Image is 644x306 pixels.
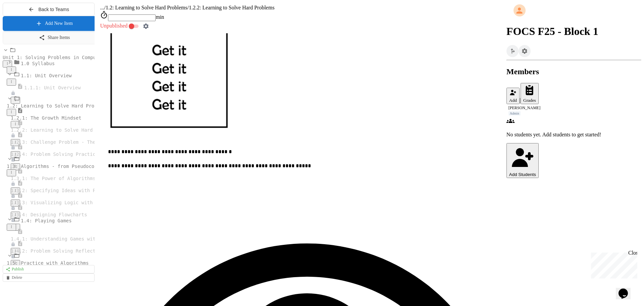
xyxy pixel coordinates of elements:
span: 1.3.1: The Power of Algorithms [11,176,96,181]
span: 1.2.2: Learning to Solve Hard Problems [11,127,118,133]
span: 1.3.3: Visualizing Logic with Flowcharts [11,200,124,205]
span: Unpublished [100,23,127,29]
button: More options [7,224,16,231]
button: More options [7,79,16,86]
button: Grades [521,83,539,104]
div: [PERSON_NAME] [508,105,639,111]
span: 1.3.4: Designing Flowcharts [11,212,87,217]
button: Assignment Settings [519,45,531,57]
span: 1.2.1: The Growth Mindset [11,115,82,121]
a: Delete [3,273,95,282]
button: Back to Teams [3,3,95,16]
a: Add New Item [3,16,105,31]
span: 1.0 Syllabus [21,61,55,66]
span: 1.3.2: Specifying Ideas with Pseudocode [11,188,121,193]
span: 1.4: Playing Games [21,218,72,223]
a: Publish [3,265,95,273]
div: Unpublished [11,91,95,97]
h2: Members [506,67,641,76]
span: Back to Teams [38,7,69,12]
h1: FOCS F25 - Block 1 [506,25,641,38]
span: 1.2.2: Learning to Solve Hard Problems [189,5,275,10]
div: Chat with us now!Close [3,3,46,43]
button: Add Students [506,143,539,178]
span: | [520,97,521,103]
button: Click to see fork details [506,45,519,57]
p: No students yet. Add students to get started! [506,132,641,138]
span: Unit 1: Solving Problems in Computer Science [3,55,127,60]
span: 1.4.2: Problem Solving Reflection [11,248,104,254]
span: 1.1.1: Unit Overview [24,85,81,90]
span: 1.2: Learning to Solve Hard Problems [106,5,187,10]
span: 1.1: Unit Overview [21,73,72,78]
div: Admin [508,111,521,116]
span: 1.2: Learning to Solve Hard Problems [7,103,108,108]
span: min [156,14,164,20]
iframe: chat widget [616,279,637,299]
button: More options [7,67,16,74]
span: 1.2.4: Problem Solving Practice [11,151,98,157]
span: / [187,5,189,10]
span: 1.2.3: Challenge Problem - The Bridge [11,139,115,145]
span: / [104,5,105,10]
div: My Account [506,3,641,18]
a: Share Items [3,31,106,44]
span: 1.5: Practice with Algorithms [7,260,89,266]
span: 1.4.1: Understanding Games with Flowcharts [11,236,129,242]
iframe: chat widget [588,250,637,278]
button: Add [506,88,520,104]
span: 1.3: Algorithms - from Pseudocode to Flowcharts [7,164,140,169]
span: ... [100,5,104,10]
